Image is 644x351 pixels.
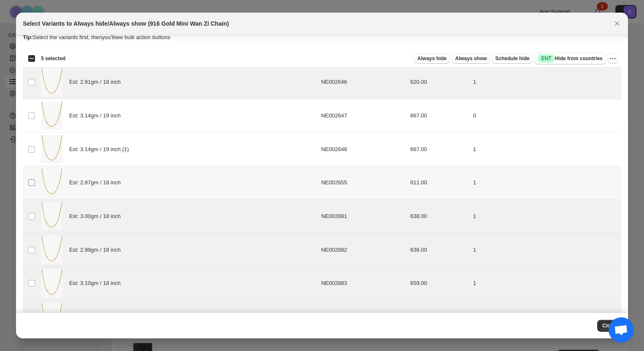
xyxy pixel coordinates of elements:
[471,133,621,166] td: 1
[319,266,408,300] td: NE002883
[417,55,446,62] span: Always hide
[414,53,450,64] button: Always hide
[602,322,616,329] span: Close
[319,199,408,233] td: NE002881
[319,166,408,199] td: NE002655
[23,19,229,28] h2: Select Variants to Always hide/Always show (916 Gold Mini Wan Zi Chain)
[69,246,125,254] span: Est: 2.99gm / 18 inch
[609,317,634,343] div: Open chat
[455,55,487,62] span: Always show
[495,55,529,62] span: Schedule hide
[538,54,602,63] span: Hide from countries
[41,68,62,96] img: 916GoldMiniWanZiChainthumbnail.jpg
[471,300,621,334] td: 1
[319,233,408,267] td: NE002882
[319,99,408,133] td: NE002647
[41,269,62,298] img: 916GoldMiniWanZiChainthumbnail.jpg
[69,178,125,187] span: Est: 2.87gm / 18 inch
[23,34,33,40] strong: Tip:
[23,33,621,42] p: Select the variants first, then you'll see bulk action buttons
[69,78,125,86] span: Est: 2.91gm / 18 inch
[69,212,125,221] span: Est: 3.00gm / 18 inch
[471,233,621,267] td: 1
[69,112,125,120] span: Est: 3.14gm / 19 inch
[41,303,62,331] img: 916GoldMiniWanZiChainthumbnail.jpg
[471,66,621,99] td: 1
[408,133,471,166] td: 667.00
[452,53,490,64] button: Always show
[319,66,408,99] td: NE002646
[541,55,551,62] span: ENT
[41,102,62,130] img: 916GoldMiniWanZiChainthumbnail.jpg
[69,279,125,287] span: Est: 3.10gm / 18 inch
[41,236,62,264] img: 916GoldMiniWanZiChainthumbnail.jpg
[319,133,408,166] td: NE002648
[471,266,621,300] td: 1
[408,166,471,199] td: 611.00
[597,320,621,332] button: Close
[319,300,408,334] td: NE002886
[471,166,621,199] td: 1
[608,53,618,64] button: More actions
[408,199,471,233] td: 638.00
[471,99,621,133] td: 0
[534,53,606,64] button: SuccessENTHide from countries
[41,55,65,62] span: 5 selected
[408,99,471,133] td: 667.00
[41,169,62,197] img: 916GoldMiniWanZiChainthumbnail.jpg
[408,300,471,334] td: 615.00
[492,53,533,64] button: Schedule hide
[611,18,623,29] button: Close
[41,135,62,163] img: 916GoldMiniWanZiChainthumbnail.jpg
[408,66,471,99] td: 620.00
[471,199,621,233] td: 1
[408,266,471,300] td: 659.00
[408,233,471,267] td: 636.00
[69,145,133,154] span: Est: 3.14gm / 19 inch (1)
[41,202,62,231] img: 916GoldMiniWanZiChainthumbnail.jpg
